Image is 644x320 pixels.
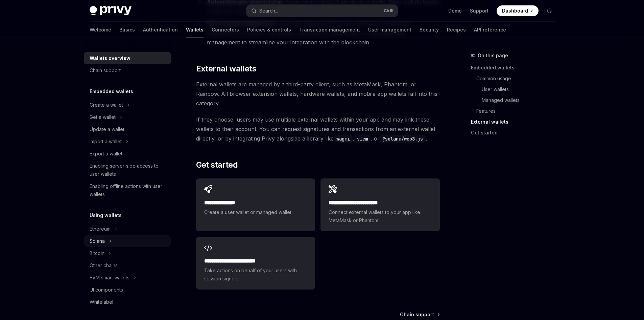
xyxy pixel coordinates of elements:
a: Basics [119,22,135,38]
a: Get started [471,127,560,138]
span: Create a user wallet or managed wallet [204,208,307,216]
a: Recipes [447,22,466,38]
a: Features [471,106,560,116]
div: EVM smart wallets [90,274,129,282]
code: viem [354,135,371,143]
div: Chain support [90,66,121,74]
div: Enabling server-side access to user wallets [90,162,167,178]
span: Take actions on behalf of your users with session signers [204,266,307,283]
div: Ethereum [90,225,111,233]
span: External wallets [196,63,256,74]
span: Connect external wallets to your app like MetaMask or Phantom [329,208,431,225]
div: Create a wallet [90,101,123,109]
div: Wallets overview [90,54,130,62]
div: Search... [259,7,278,15]
div: Update a wallet [90,125,124,133]
a: Wallets overview [84,52,171,64]
div: Export a wallet [90,150,122,158]
button: Toggle Ethereum section [84,223,171,235]
div: Solana [90,237,105,245]
code: wagmi [334,135,353,143]
a: Embedded wallets [471,62,560,73]
a: Managed wallets [471,95,560,106]
div: UI components [90,286,123,294]
h5: Using wallets [90,211,122,219]
a: Other chains [84,259,171,272]
button: Toggle Get a wallet section [84,111,171,123]
div: Bitcoin [90,249,104,257]
button: Toggle Import a wallet section [84,135,171,148]
span: Dashboard [502,7,528,14]
div: Enabling offline actions with user wallets [90,182,167,198]
div: Import a wallet [90,137,122,146]
a: User management [368,22,411,38]
a: Support [470,7,488,14]
a: Connectors [212,22,239,38]
a: Enabling server-side access to user wallets [84,160,171,180]
a: Welcome [90,22,111,38]
a: Authentication [143,22,178,38]
span: If they choose, users may use multiple external wallets within your app and may link these wallet... [196,115,440,143]
span: On this page [478,51,508,60]
a: Demo [448,7,462,14]
span: Ctrl K [384,8,394,14]
a: Transaction management [299,22,360,38]
a: User wallets [471,84,560,95]
div: Get a wallet [90,113,116,121]
a: UI components [84,284,171,296]
h5: Embedded wallets [90,87,133,95]
a: Common usage [471,73,560,84]
a: Dashboard [497,5,539,16]
code: @solana/web3.js [380,135,426,143]
a: Whitelabel [84,296,171,308]
a: Update a wallet [84,123,171,135]
button: Open search [246,5,398,17]
span: External wallets are managed by a third-party client, such as MetaMask, Phantom, or Rainbow. All ... [196,80,440,108]
button: Toggle dark mode [544,5,555,16]
a: API reference [474,22,506,38]
img: dark logo [90,6,132,16]
span: Get started [196,159,238,170]
a: Export a wallet [84,148,171,160]
a: Wallets [186,22,204,38]
button: Toggle Solana section [84,235,171,247]
a: Enabling offline actions with user wallets [84,180,171,200]
a: Policies & controls [247,22,291,38]
a: Security [420,22,439,38]
div: Whitelabel [90,298,113,306]
button: Toggle Create a wallet section [84,99,171,111]
div: Other chains [90,261,118,270]
a: External wallets [471,116,560,127]
a: Chain support [84,64,171,77]
button: Toggle EVM smart wallets section [84,272,171,284]
button: Toggle Bitcoin section [84,247,171,259]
